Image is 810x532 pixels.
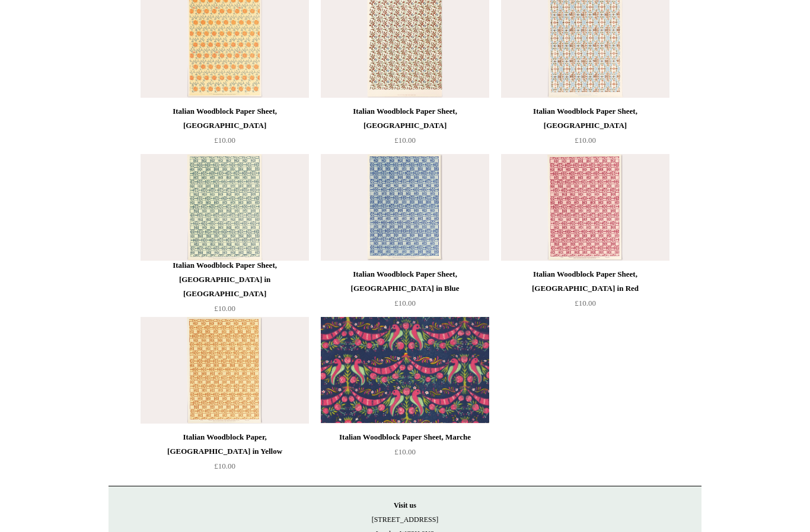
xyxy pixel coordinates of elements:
span: £10.00 [394,448,416,457]
img: Italian Woodblock Paper Sheet, Marche [321,318,489,424]
a: Italian Woodblock Paper Sheet, [GEOGRAPHIC_DATA] in Blue £10.00 [321,268,489,316]
div: Italian Woodblock Paper Sheet, Marche [324,431,486,445]
a: Italian Woodblock Paper Sheet, [GEOGRAPHIC_DATA] in [GEOGRAPHIC_DATA] £10.00 [141,259,309,316]
div: Italian Woodblock Paper Sheet, [GEOGRAPHIC_DATA] [143,105,306,133]
a: Italian Woodblock Paper Sheet, Venice in Blue Italian Woodblock Paper Sheet, Venice in Blue [321,155,489,261]
span: £10.00 [214,305,235,313]
div: Italian Woodblock Paper Sheet, [GEOGRAPHIC_DATA] [504,105,667,133]
div: Italian Woodblock Paper Sheet, [GEOGRAPHIC_DATA] in Red [504,268,667,296]
a: Italian Woodblock Paper Sheet, Venice in Red Italian Woodblock Paper Sheet, Venice in Red [501,155,669,261]
div: Italian Woodblock Paper Sheet, [GEOGRAPHIC_DATA] in Blue [324,268,486,296]
span: £10.00 [214,462,235,471]
a: Italian Woodblock Paper Sheet, Marche £10.00 [321,431,489,479]
span: £10.00 [575,136,596,145]
a: Italian Woodblock Paper, [GEOGRAPHIC_DATA] in Yellow £10.00 [141,431,309,479]
a: Italian Woodblock Paper, Venice in Yellow Italian Woodblock Paper, Venice in Yellow [141,318,309,424]
strong: Visit us [394,502,416,510]
a: Italian Woodblock Paper Sheet, [GEOGRAPHIC_DATA] £10.00 [141,105,309,153]
div: Italian Woodblock Paper Sheet, [GEOGRAPHIC_DATA] [324,105,486,133]
img: Italian Woodblock Paper Sheet, Venice in Red [501,155,669,261]
span: £10.00 [575,299,596,308]
a: Italian Woodblock Paper Sheet, [GEOGRAPHIC_DATA] £10.00 [321,105,489,153]
img: Italian Woodblock Paper Sheet, Venice in Blue [321,155,489,261]
img: Italian Woodblock Paper, Venice in Yellow [141,318,309,424]
span: £10.00 [394,299,416,308]
span: £10.00 [394,136,416,145]
div: Italian Woodblock Paper, [GEOGRAPHIC_DATA] in Yellow [143,431,306,459]
a: Italian Woodblock Paper Sheet, [GEOGRAPHIC_DATA] £10.00 [501,105,669,153]
div: Italian Woodblock Paper Sheet, [GEOGRAPHIC_DATA] in [GEOGRAPHIC_DATA] [143,259,306,302]
a: Italian Woodblock Paper Sheet, [GEOGRAPHIC_DATA] in Red £10.00 [501,268,669,316]
a: Italian Woodblock Paper Sheet, Venice in Green Italian Woodblock Paper Sheet, Venice in Green [141,155,309,261]
a: Italian Woodblock Paper Sheet, Marche Italian Woodblock Paper Sheet, Marche [321,318,489,424]
span: £10.00 [214,136,235,145]
img: Italian Woodblock Paper Sheet, Venice in Green [141,155,309,261]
